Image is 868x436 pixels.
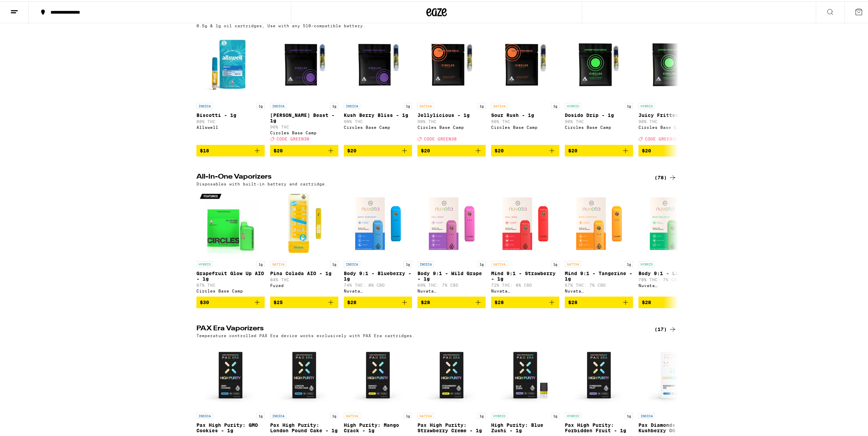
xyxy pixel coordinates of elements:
[638,188,707,256] img: Nuvata (CA) - Body 9:1 - Lime - 1g
[638,295,707,307] button: Add to bag
[638,102,655,108] p: HYBRID
[491,260,507,266] p: SATIVA
[277,136,309,140] span: CODE GREEN30
[330,411,338,418] p: 1g
[270,269,338,275] p: Pina Colada AIO - 1g
[565,295,633,307] button: Add to bag
[638,260,655,266] p: HYBRID
[417,411,434,418] p: SATIVA
[495,298,504,304] span: $28
[196,118,265,122] p: 88% THC
[196,102,213,108] p: INDICA
[196,332,415,336] p: Temperature controlled PAX Era device works exclusively with PAX Era cartridges.
[270,144,338,155] button: Add to bag
[196,282,265,286] p: 87% THC
[491,421,559,432] p: High Purity: Blue Zushi - 1g
[477,260,486,266] p: 1g
[200,298,209,304] span: $30
[638,276,707,281] p: 70% THC: 7% CBD
[404,102,412,108] p: 1g
[196,30,265,143] a: Open page for Biscotti - 1g from Allswell
[270,411,286,418] p: INDICA
[565,144,633,155] button: Add to bag
[417,188,486,256] img: Nuvata (CA) - Body 9:1 - Wild Grape - 1g
[404,411,412,418] p: 1g
[491,111,559,117] p: Sour Rush - 1g
[347,147,356,152] span: $20
[645,136,678,140] span: CODE GREEN30
[344,188,412,256] img: Nuvata (CA) - Body 9:1 - Blueberry - 1g
[196,324,643,332] h2: PAX Era Vaporizers
[491,282,559,286] p: 72% THC: 8% CBD
[421,147,430,152] span: $20
[196,111,265,117] p: Biscotti - 1g
[491,118,559,122] p: 90% THC
[344,287,412,292] div: Nuvata ([GEOGRAPHIC_DATA])
[638,144,707,155] button: Add to bag
[638,282,707,286] div: Nuvata ([GEOGRAPHIC_DATA])
[638,188,707,295] a: Open page for Body 9:1 - Lime - 1g from Nuvata (CA)
[491,188,559,295] a: Open page for Mind 9:1 - Strawberry - 1g from Nuvata (CA)
[270,340,338,408] img: PAX - Pax High Purity: London Pound Cake - 1g
[568,147,577,152] span: $20
[491,188,559,256] img: Nuvata (CA) - Mind 9:1 - Strawberry - 1g
[270,123,338,128] p: 90% THC
[654,172,677,180] a: (78)
[270,30,338,143] a: Open page for Berry Beast - 1g from Circles Base Camp
[270,30,338,98] img: Circles Base Camp - Berry Beast - 1g
[565,188,633,295] a: Open page for Mind 9:1 - Tangerine - 1g from Nuvata (CA)
[551,411,559,418] p: 1g
[654,324,677,332] div: (17)
[565,118,633,122] p: 90% THC
[565,102,581,108] p: HYBRID
[256,260,265,266] p: 1g
[344,30,412,98] img: Circles Base Camp - Kush Berry Bliss - 1g
[270,188,338,295] a: Open page for Pina Colada AIO - 1g from Fuzed
[491,295,559,307] button: Add to bag
[491,30,559,98] img: Circles Base Camp - Sour Rush - 1g
[417,124,486,128] div: Circles Base Camp
[551,260,559,266] p: 1g
[491,287,559,292] div: Nuvata ([GEOGRAPHIC_DATA])
[196,411,213,418] p: INDICA
[417,269,486,280] p: Body 9:1 - Wild Grape - 1g
[417,144,486,155] button: Add to bag
[344,111,412,117] p: Kush Berry Bliss - 1g
[491,340,559,408] img: PAX - High Purity: Blue Zushi - 1g
[200,147,209,152] span: $18
[638,111,707,117] p: Juicy Fritter - 1g
[625,260,633,266] p: 1g
[344,188,412,295] a: Open page for Body 9:1 - Blueberry - 1g from Nuvata (CA)
[491,269,559,280] p: Mind 9:1 - Strawberry - 1g
[565,124,633,128] div: Circles Base Camp
[565,260,581,266] p: SATIVA
[196,22,366,27] p: 0.5g & 1g oil cartridges, Use with any 510-compatible battery.
[196,340,265,408] img: PAX - Pax High Purity: GMO Cookies - 1g
[344,295,412,307] button: Add to bag
[565,287,633,292] div: Nuvata ([GEOGRAPHIC_DATA])
[330,260,338,266] p: 1g
[638,269,707,275] p: Body 9:1 - Lime - 1g
[270,421,338,432] p: Pax High Purity: London Pound Cake - 1g
[491,144,559,155] button: Add to bag
[565,411,581,418] p: HYBRID
[417,287,486,292] div: Nuvata ([GEOGRAPHIC_DATA])
[270,188,338,256] img: Fuzed - Pina Colada AIO - 1g
[424,136,457,140] span: CODE GREEN30
[565,30,633,143] a: Open page for Dosido Drip - 1g from Circles Base Camp
[417,102,434,108] p: SATIVA
[196,30,265,98] img: Allswell - Biscotti - 1g
[565,421,633,432] p: Pax High Purity: Forbidden Fruit - 1g
[565,340,633,408] img: PAX - Pax High Purity: Forbidden Fruit - 1g
[638,421,707,432] p: Pax Diamonds : Kushberry OG - 1g
[344,282,412,286] p: 74% THC: 8% CBD
[347,298,356,304] span: $28
[196,124,265,128] div: Allswell
[344,102,360,108] p: INDICA
[417,295,486,307] button: Add to bag
[642,298,651,304] span: $28
[344,124,412,128] div: Circles Base Camp
[638,124,707,128] div: Circles Base Camp
[417,30,486,98] img: Circles Base Camp - Jellylicious - 1g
